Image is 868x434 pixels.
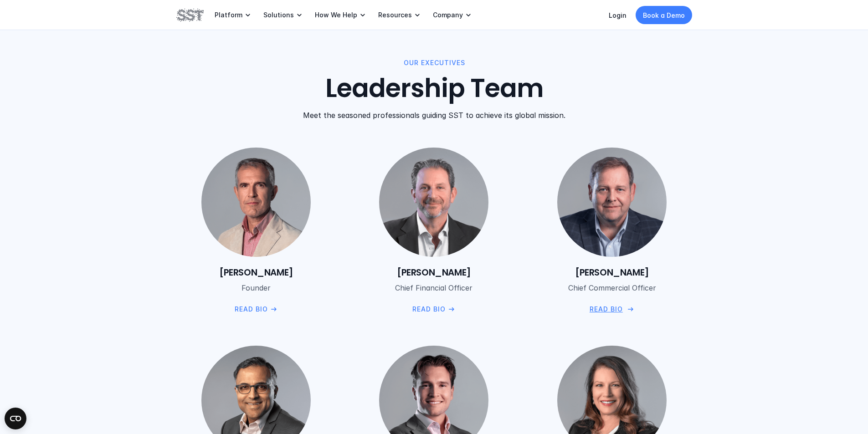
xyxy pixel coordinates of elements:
h6: [PERSON_NAME] [532,266,692,279]
h6: [PERSON_NAME] [176,266,336,279]
p: Solutions [263,11,294,19]
img: SST logo [176,7,204,23]
p: OUR EXECUTIVES [403,58,465,68]
p: Chief Commercial Officer [556,282,668,293]
h2: Leadership Team [176,73,692,104]
p: Read Bio [234,304,267,314]
p: How We Help [315,11,357,19]
p: Read Bio [590,304,623,314]
p: Chief Financial Officer [378,282,490,293]
p: Meet the seasoned professionals guiding SST to achieve its global mission. [303,109,565,120]
p: Book a Demo [643,10,685,20]
img: Teodor Grantcharov headshot [201,148,311,257]
img: Dino Ewing headshot [379,148,488,257]
p: Founder [200,282,312,293]
a: Login [609,11,627,19]
h6: [PERSON_NAME] [354,266,514,279]
p: Platform [215,11,242,19]
p: Read Bio [412,304,446,314]
p: Company [433,11,463,19]
a: Book a Demo [636,6,692,24]
p: Resources [378,11,412,19]
button: Open CMP widget [5,408,26,429]
img: John Downey headshot [556,147,668,258]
